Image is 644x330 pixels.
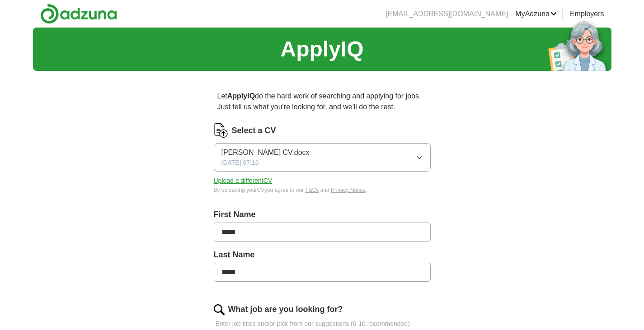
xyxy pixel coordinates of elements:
[214,319,431,329] p: Enter job titles and/or pick from our suggestions (6-10 recommended)
[214,123,228,138] img: CV Icon
[227,92,255,100] strong: ApplyIQ
[214,186,431,194] div: By uploading your CV you agree to our and .
[214,249,431,261] label: Last Name
[280,33,363,65] h1: ApplyIQ
[570,9,604,19] a: Employers
[305,187,319,193] a: T&Cs
[232,125,276,137] label: Select a CV
[214,87,431,116] p: Let do the hard work of searching and applying for jobs. Just tell us what you're looking for, an...
[214,176,273,186] button: Upload a differentCV
[221,147,310,158] span: [PERSON_NAME] CV.docx
[221,158,259,167] span: [DATE] 07:16
[214,304,225,315] img: search.png
[214,209,431,221] label: First Name
[331,187,366,193] a: Privacy Notice
[515,9,557,19] a: MyAdzuna
[40,4,117,24] img: Adzuna logo
[228,303,343,316] label: What job are you looking for?
[214,143,431,172] button: [PERSON_NAME] CV.docx[DATE] 07:16
[385,9,508,19] li: [EMAIL_ADDRESS][DOMAIN_NAME]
